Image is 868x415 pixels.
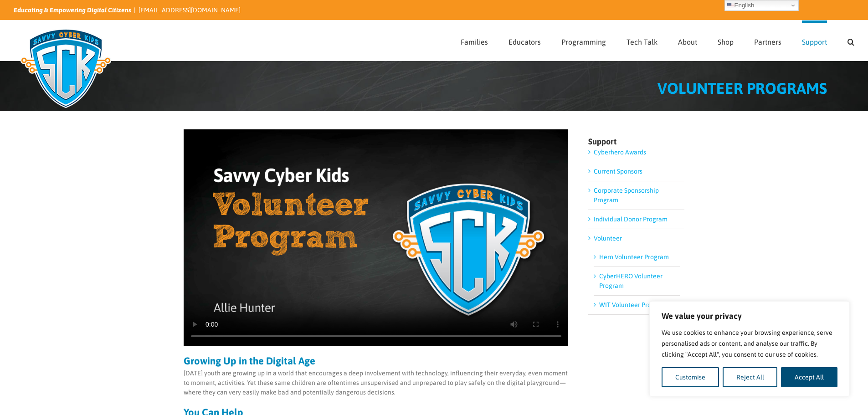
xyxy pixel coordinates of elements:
[718,38,734,46] span: Shop
[508,20,541,61] a: Educators
[754,20,781,61] a: Partners
[588,138,684,146] h4: Support
[847,20,854,61] a: Search
[594,149,646,156] a: Cyberhero Awards
[802,38,827,46] span: Support
[461,20,488,61] a: Families
[627,38,657,46] span: Tech Talk
[599,272,663,289] a: CyberHERO Volunteer Program
[14,23,118,114] img: Savvy Cyber Kids Logo
[594,215,668,223] a: Individual Donor Program
[662,327,837,360] p: We use cookies to enhance your browsing experience, serve personalised ads or content, and analys...
[184,355,315,367] strong: Growing Up in the Digital Age
[802,20,827,61] a: Support
[594,187,659,204] a: Corporate Sponsorship Program
[727,2,734,9] img: en
[139,6,241,14] a: [EMAIL_ADDRESS][DOMAIN_NAME]
[718,20,734,61] a: Shop
[599,301,666,308] a: WIT Volunteer Program
[657,79,827,97] span: VOLUNTEER PROGRAMS
[461,20,854,61] nav: Main Menu
[723,367,778,387] button: Reject All
[508,38,541,46] span: Educators
[561,38,606,46] span: Programming
[461,38,488,46] span: Families
[184,369,569,397] p: [DATE] youth are growing up in a world that encourages a deep involvement with technology, influe...
[14,6,131,14] i: Educating & Empowering Digital Citizens
[594,235,622,242] a: Volunteer
[678,20,697,61] a: About
[184,129,569,346] video: Sorry, your browser doesn't support embedded videos.
[781,367,837,387] button: Accept All
[599,253,669,261] a: Hero Volunteer Program
[662,367,719,387] button: Customise
[678,38,697,46] span: About
[627,20,657,61] a: Tech Talk
[594,168,642,175] a: Current Sponsors
[754,38,781,46] span: Partners
[561,20,606,61] a: Programming
[662,311,837,322] p: We value your privacy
